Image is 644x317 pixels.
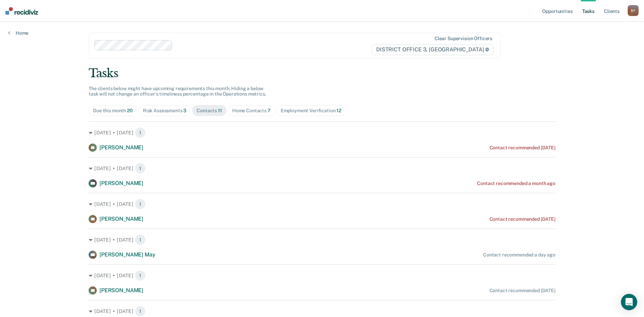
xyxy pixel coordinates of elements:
[89,199,555,210] div: [DATE] • [DATE] 1
[89,86,266,97] span: The clients below might have upcoming requirements this month. Hiding a below task will not chang...
[127,108,133,113] span: 20
[135,127,146,138] span: 1
[89,306,555,317] div: [DATE] • [DATE] 1
[143,108,187,114] div: Risk Assessments
[5,7,38,15] img: Recidiviz
[372,44,494,55] span: DISTRICT OFFICE 3, [GEOGRAPHIC_DATA]
[99,216,143,222] span: [PERSON_NAME]
[477,181,555,186] div: Contact recommended a month ago
[281,108,341,114] div: Employment Verification
[490,288,555,294] div: Contact recommended [DATE]
[621,294,637,310] div: Open Intercom Messenger
[197,108,222,114] div: Contacts
[268,108,271,113] span: 7
[490,145,555,151] div: Contact recommended [DATE]
[89,163,555,174] div: [DATE] • [DATE] 1
[435,36,492,41] div: Clear supervision officers
[135,270,146,281] span: 1
[490,216,555,222] div: Contact recommended [DATE]
[135,234,146,245] span: 1
[89,234,555,245] div: [DATE] • [DATE] 1
[89,127,555,138] div: [DATE] • [DATE] 1
[99,287,143,294] span: [PERSON_NAME]
[99,180,143,186] span: [PERSON_NAME]
[135,306,146,317] span: 1
[483,252,555,258] div: Contact recommended a day ago
[93,108,133,114] div: Due this month
[89,66,555,80] div: Tasks
[628,5,639,16] div: B F
[99,144,143,151] span: [PERSON_NAME]
[135,163,146,174] span: 1
[8,30,29,36] a: Home
[89,270,555,281] div: [DATE] • [DATE] 1
[232,108,271,114] div: Home Contacts
[183,108,186,113] span: 3
[628,5,639,16] button: BF
[135,199,146,210] span: 1
[218,108,222,113] span: 11
[336,108,341,113] span: 12
[99,251,155,258] span: [PERSON_NAME] May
